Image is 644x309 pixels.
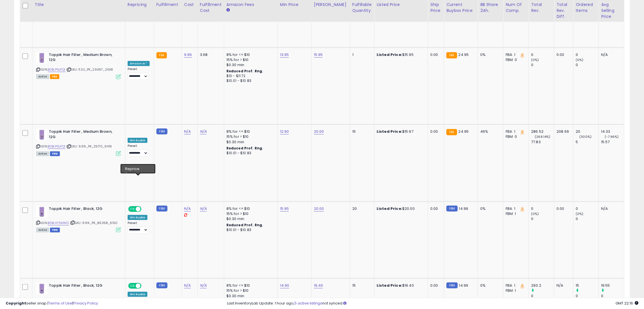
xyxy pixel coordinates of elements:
[36,52,121,79] div: ASIN:
[601,129,624,134] div: 14.33
[49,283,117,290] b: Toppik Hair Filler , Black, 12G
[506,283,524,288] div: FBA: 1
[314,2,348,8] div: [PERSON_NAME]
[480,283,499,288] div: 0%
[73,301,98,306] a: Privacy Policy
[506,129,524,134] div: FBA: 1
[226,206,273,211] div: 8% for <= $10
[430,283,440,288] div: 0.00
[128,144,150,156] div: Preset:
[156,129,167,134] small: FBM
[506,2,526,14] div: Num of Comp.
[576,52,599,57] div: 0
[48,221,69,225] a: B0BLXY5MWD
[377,283,423,288] div: $19.40
[579,134,591,139] small: (300%)
[6,301,26,306] strong: Copyright
[128,2,152,8] div: Repricing
[531,62,554,68] div: 0
[66,67,113,72] span: | SKU: 11.32_PK_29367_2438
[36,283,47,294] img: 31mnr+NkiyL._SL40_.jpg
[531,2,552,14] div: Total Rev.
[184,129,191,134] a: N/A
[48,297,69,302] a: B0BLXY5MWD
[226,216,273,221] div: $0.30 min
[531,293,554,299] div: 0
[506,211,524,216] div: FBM: 1
[430,2,442,14] div: Ship Price
[459,283,468,288] span: 14.99
[601,2,622,19] div: Avg Selling Price
[506,52,524,57] div: FBA: 1
[531,212,539,216] small: (0%)
[576,212,584,216] small: (0%)
[128,138,148,143] div: Win BuyBox
[446,206,457,212] small: FBM
[226,211,273,216] div: 15% for > $10
[531,140,554,145] div: 77.83
[36,206,121,232] div: ASIN:
[200,283,207,288] a: N/A
[36,283,121,309] div: ASIN:
[352,283,370,288] div: 15
[314,206,324,212] a: 20.00
[184,206,191,212] a: N/A
[226,129,273,134] div: 8% for <= $10
[615,301,638,306] span: 2025-09-10 22:16 GMT
[377,52,402,57] b: Listed Price:
[601,206,620,211] div: N/A
[280,2,309,8] div: Min Price
[352,206,370,211] div: 20
[576,58,584,62] small: (0%)
[576,129,599,134] div: 20
[50,228,60,232] span: FBM
[129,284,136,288] span: ON
[70,297,115,302] span: | SKU: 9.99_PK_72947_FBM
[576,293,599,299] div: 0
[226,79,273,83] div: $10.01 - $10.83
[556,129,569,134] div: 208.69
[601,140,624,145] div: 15.57
[576,216,599,221] div: 0
[605,134,619,139] small: (-7.96%)
[200,129,207,134] a: N/A
[446,129,457,135] small: FBA
[184,283,191,288] a: N/A
[430,129,440,134] div: 0.00
[280,129,289,134] a: 12.90
[128,292,148,297] div: Win BuyBox
[294,301,322,306] a: 5 active listings
[226,57,273,62] div: 15% for > $10
[128,215,148,220] div: Win BuyBox
[556,206,569,211] div: 0.00
[184,2,195,8] div: Cost
[156,2,179,8] div: Fulfillment
[36,74,49,79] span: All listings currently available for purchase on Amazon
[184,52,192,58] a: 9.99
[200,206,207,212] a: N/A
[556,2,571,19] div: Total Rev. Diff.
[576,2,596,14] div: Ordered Items
[66,144,112,149] span: | SKU: 9.99_PK_25170_6149
[377,52,423,57] div: $15.95
[156,282,167,288] small: FBM
[226,8,230,13] small: Amazon Fees.
[480,206,499,211] div: 0%
[377,129,423,134] div: $15.97
[48,144,66,149] a: B0BLP9JFQ1
[377,206,402,211] b: Listed Price:
[226,62,273,68] div: $0.30 min
[48,67,66,72] a: B0BLP9JFQ1
[601,293,624,299] div: 0
[227,301,638,306] div: Last InventoryLab Update: 1 hour ago, not synced.
[446,282,457,288] small: FBM
[48,301,72,306] a: Terms of Use
[446,52,457,58] small: FBA
[535,134,550,139] small: (268.14%)
[556,52,569,57] div: 0.00
[226,288,273,293] div: 15% for > $10
[36,52,47,64] img: 31GtqTjIywL._SL40_.jpg
[430,206,440,211] div: 0.00
[280,52,289,58] a: 13.95
[36,151,49,156] span: All listings currently available for purchase on Amazon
